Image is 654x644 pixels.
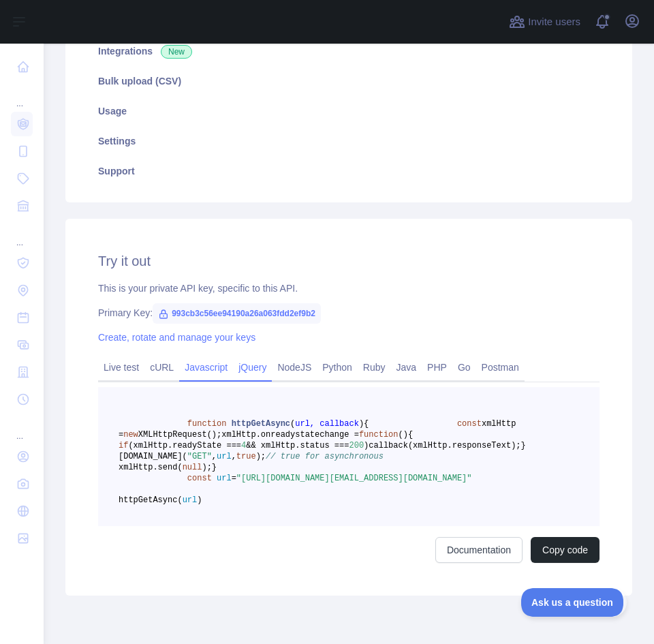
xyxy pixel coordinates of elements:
span: httpGetAsync( [119,495,183,505]
div: ... [11,221,33,248]
div: This is your private API key, specific to this API. [98,281,599,295]
span: function [359,430,399,440]
span: xmlHttp.send( [119,463,183,472]
span: callback(xmlHttp.responseText); [369,441,520,450]
span: // true for asynchronous [266,452,384,461]
span: = [232,474,236,483]
span: 993cb3c56ee94190a26a063fdd2ef9b2 [153,303,321,324]
span: ( [290,419,295,429]
span: "[URL][DOMAIN_NAME][EMAIL_ADDRESS][DOMAIN_NAME]" [236,474,472,483]
span: (xmlHttp.readyState === [128,441,241,450]
a: cURL [144,356,179,378]
iframe: Toggle Customer Support [521,588,627,617]
a: Documentation [435,537,523,563]
span: const [187,474,212,483]
div: ... [11,414,33,442]
span: [DOMAIN_NAME]( [119,452,187,461]
span: ); [202,463,211,472]
a: Settings [82,126,616,156]
span: xmlHttp.onreadystatechange = [221,430,359,440]
a: PHP [422,356,452,378]
span: url [183,495,198,505]
span: && xmlHttp.status === [246,441,349,450]
a: NodeJS [272,356,317,378]
button: Invite users [506,11,583,33]
span: 200 [349,441,364,450]
span: "GET" [187,452,212,461]
a: Postman [476,356,525,378]
span: url [217,452,232,461]
span: } [521,441,526,450]
a: Bulk upload (CSV) [82,66,616,96]
span: , [212,452,217,461]
a: Python [317,356,358,378]
a: jQuery [233,356,272,378]
a: Go [452,356,476,378]
a: Integrations New [82,36,616,66]
span: httpGetAsync [232,419,290,429]
span: url, callback [295,419,359,429]
a: Create, rotate and manage your keys [98,332,255,343]
button: Copy code [531,537,599,563]
span: function [187,419,227,429]
span: null [183,463,202,472]
span: { [408,430,413,440]
a: Support [82,156,616,186]
span: Invite users [528,14,580,30]
span: url [217,474,232,483]
span: ) [359,419,364,429]
span: ) [364,441,369,450]
span: New [161,45,192,59]
a: Java [391,356,422,378]
span: true [236,452,256,461]
span: ) [197,495,202,505]
a: Ruby [358,356,391,378]
span: new [123,430,138,440]
span: { [364,419,369,429]
a: Live test [98,356,144,378]
span: const [457,419,482,429]
span: ( [398,430,403,440]
span: ); [256,452,266,461]
span: } [212,463,217,472]
span: if [119,441,128,450]
a: Javascript [179,356,233,378]
span: XMLHttpRequest(); [138,430,221,440]
a: Usage [82,96,616,126]
h2: Try it out [98,251,599,271]
span: ) [403,430,408,440]
div: Primary Key: [98,306,599,320]
div: ... [11,82,33,109]
span: , [232,452,236,461]
span: 4 [241,441,246,450]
